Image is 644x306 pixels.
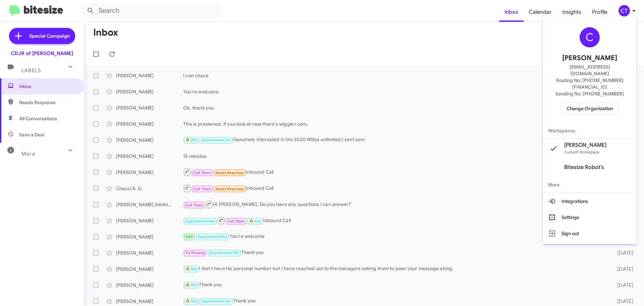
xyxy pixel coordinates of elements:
button: Sign out [543,225,637,242]
span: Sending No: [PHONE_NUMBER] [555,90,624,97]
span: [PERSON_NAME] [562,53,617,63]
span: [EMAIL_ADDRESS][DOMAIN_NAME] [551,63,629,77]
span: Routing No: [PHONE_NUMBER][FINANCIAL_ID] [551,77,629,90]
span: Change Organization [567,103,613,114]
span: Workspaces [543,123,637,139]
button: Change Organization [561,102,619,115]
span: Bitesize Robot's [564,164,604,171]
button: Settings [543,209,637,225]
span: [PERSON_NAME] [564,142,606,148]
span: Current Workspace [564,149,599,155]
button: Integrations [543,193,637,209]
div: C [580,27,600,47]
span: More [543,177,637,193]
